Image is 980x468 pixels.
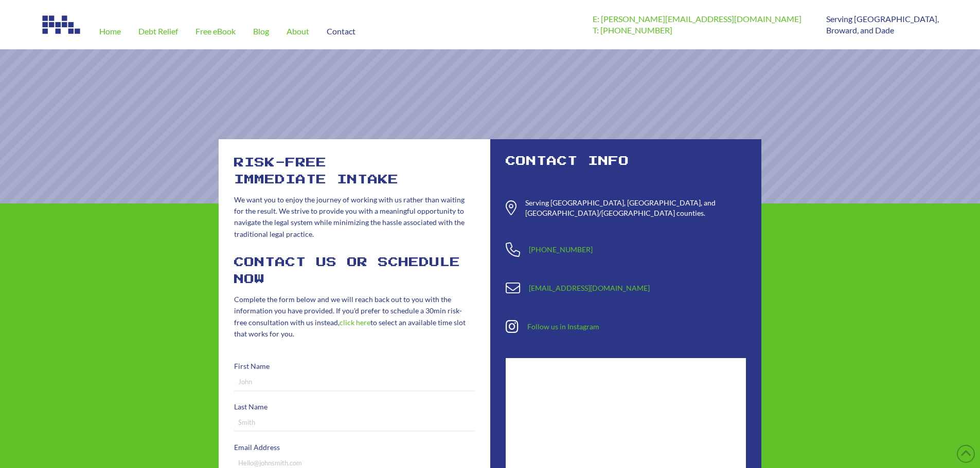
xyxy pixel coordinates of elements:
p: Complete the form below and we will reach back out to you with the information you have provided.... [234,294,475,340]
span: Blog [253,27,269,35]
input: Smith [234,414,475,432]
a: [EMAIL_ADDRESS][DOMAIN_NAME] [529,284,650,292]
label: First Name [234,360,475,372]
span: About [287,27,309,35]
span: Free eBook [195,27,236,35]
span: Contact [327,27,355,35]
a: Blog [244,13,278,49]
h2: Contact Us or Schedule Now [234,254,475,289]
div: Serving [GEOGRAPHIC_DATA], [GEOGRAPHIC_DATA], and [GEOGRAPHIC_DATA]/[GEOGRAPHIC_DATA] counties. [525,198,746,218]
a: E: [PERSON_NAME][EMAIL_ADDRESS][DOMAIN_NAME] [593,14,801,24]
p: Serving [GEOGRAPHIC_DATA], Broward, and Dade [826,13,939,36]
a: T: [PHONE_NUMBER] [593,25,672,35]
a: [PHONE_NUMBER] [529,245,593,254]
a: Debt Relief [130,13,187,49]
label: Last Name [234,401,475,413]
h2: Contact Info [506,155,746,169]
a: click here [340,318,370,327]
a: Free eBook [187,13,244,49]
span: Debt Relief [138,27,178,35]
h2: risk-free immediate intake [234,155,475,189]
a: Contact [318,13,364,49]
span: Home [99,27,121,35]
a: Follow us in Instagram [527,322,599,331]
label: Email Address [234,441,475,454]
a: Back to Top [957,445,975,463]
span: We want you to enjoy the journey of working with us rather than waiting for the result. We strive... [234,195,465,238]
img: Image [41,13,82,36]
input: John [234,373,475,391]
a: Home [91,13,130,49]
a: About [278,13,318,49]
